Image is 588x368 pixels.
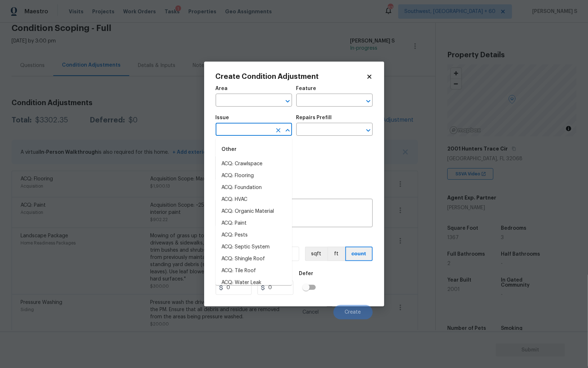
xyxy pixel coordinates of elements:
[216,194,292,206] li: ACQ: HVAC
[216,217,292,229] li: ACQ: Paint
[216,86,228,91] h5: Area
[216,115,229,120] h5: Issue
[345,247,373,261] button: count
[283,125,293,135] button: Close
[216,170,292,182] li: ACQ: Flooring
[216,206,292,217] li: ACQ: Organic Material
[345,310,361,315] span: Create
[327,247,345,261] button: ft
[296,115,332,120] h5: Repairs Prefill
[216,277,292,289] li: ACQ: Water Leak
[216,229,292,241] li: ACQ: Pests
[305,247,327,261] button: sqft
[296,86,317,91] h5: Feature
[299,271,314,276] h5: Defer
[273,125,283,135] button: Clear
[291,305,331,319] button: Cancel
[216,141,292,158] div: Other
[363,96,373,106] button: Open
[216,182,292,194] li: ACQ: Foundation
[283,96,293,106] button: Open
[303,310,319,315] span: Cancel
[333,305,373,319] button: Create
[363,125,373,135] button: Open
[216,265,292,277] li: ACQ: Tile Roof
[216,241,292,253] li: ACQ: Septic System
[216,73,366,80] h2: Create Condition Adjustment
[216,253,292,265] li: ACQ: Shingle Roof
[216,158,292,170] li: ACQ: Crawlspace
